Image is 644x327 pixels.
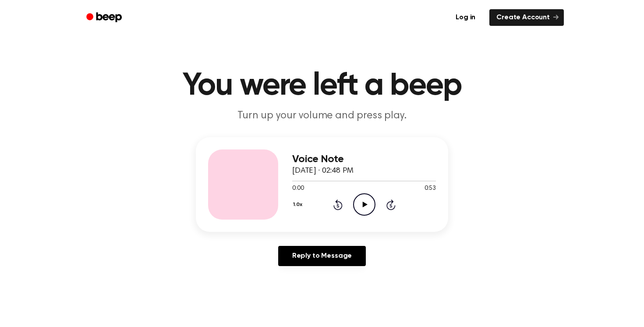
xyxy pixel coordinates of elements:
[80,9,130,26] a: Beep
[425,184,436,193] span: 0:53
[292,167,354,175] span: [DATE] · 02:48 PM
[447,7,484,28] a: Log in
[154,109,490,123] p: Turn up your volume and press play.
[292,153,436,165] h3: Voice Note
[98,70,546,102] h1: You were left a beep
[292,184,304,193] span: 0:00
[292,197,305,212] button: 1.0x
[489,9,564,26] a: Create Account
[278,246,366,266] a: Reply to Message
